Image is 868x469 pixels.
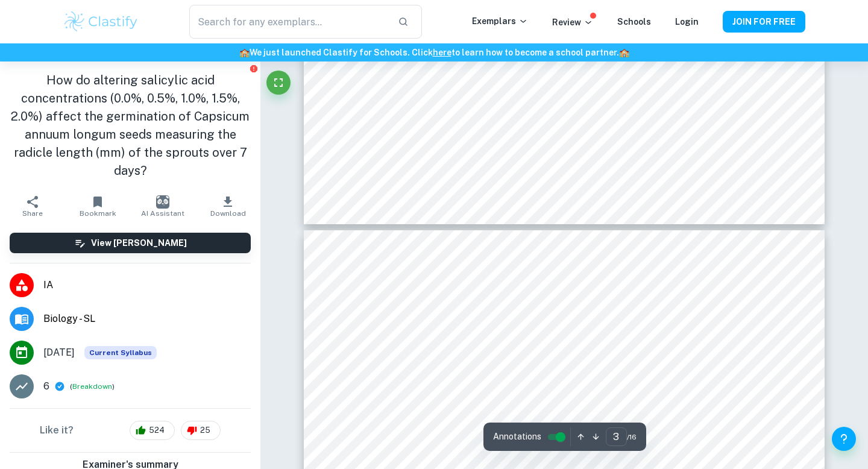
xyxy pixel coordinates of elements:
button: Breakdown [72,381,112,392]
span: 524 [142,424,171,436]
span: ( ) [70,381,115,392]
span: 🏫 [619,48,629,57]
input: Search for any exemplars... [189,5,388,39]
div: 524 [130,421,175,440]
span: 25 [193,424,217,436]
h6: Like it? [40,423,74,438]
p: 6 [43,379,49,394]
span: 🏫 [239,48,250,57]
span: Biology - SL [43,312,251,326]
span: Download [210,209,246,218]
button: Help and Feedback [832,427,856,451]
span: Bookmark [80,209,116,218]
span: Share [22,209,43,218]
span: / 16 [627,432,637,442]
span: [DATE] [43,345,75,360]
span: IA [43,278,251,292]
p: Review [552,16,593,29]
button: AI Assistant [130,189,195,223]
a: Schools [617,17,651,27]
button: Download [195,189,260,223]
div: 25 [181,421,221,440]
p: Exemplars [472,14,528,28]
span: Current Syllabus [84,346,157,359]
a: Login [675,17,699,27]
button: Report issue [249,64,258,73]
button: Bookmark [65,189,130,223]
h1: How do altering salicylic acid concentrations (0.0%, 0.5%, 1.0%, 1.5%, 2.0%) affect the germinati... [10,71,251,180]
div: This exemplar is based on the current syllabus. Feel free to refer to it for inspiration/ideas wh... [84,346,157,359]
img: Clastify logo [63,10,139,34]
button: JOIN FOR FREE [723,11,805,33]
h6: View [PERSON_NAME] [91,236,187,250]
h6: We just launched Clastify for Schools. Click to learn how to become a school partner. [2,46,866,59]
a: here [433,48,451,57]
img: AI Assistant [156,195,169,209]
span: Annotations [493,430,541,443]
span: AI Assistant [141,209,184,218]
button: Fullscreen [266,71,291,95]
button: View [PERSON_NAME] [10,233,251,253]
